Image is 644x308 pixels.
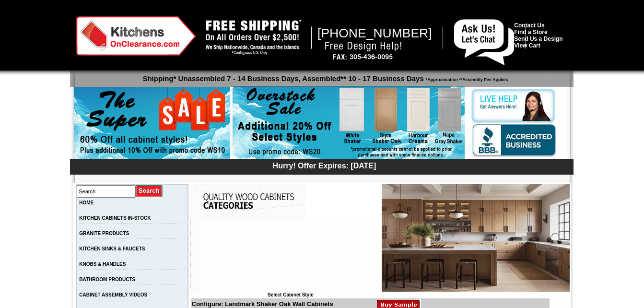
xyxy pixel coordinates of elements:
[514,29,547,36] a: Find a Store
[514,42,540,49] a: View Cart
[79,231,129,236] a: GRANITE PRODUCTS
[79,292,147,297] a: CABINET ASSEMBLY VIDEOS
[382,184,570,292] img: Landmark Shaker Oak
[75,70,574,83] p: Shipping* Unassembled 7 - 14 Business Days, Assembled** 10 - 17 Business Days
[192,300,333,308] b: Configure: Landmark Shaker Oak Wall Cabinets
[76,16,196,56] img: Kitchens on Clearance Logo
[75,160,574,170] div: Hurry! Offer Expires: [DATE]
[317,26,432,40] span: [PHONE_NUMBER]
[79,200,94,205] a: HOME
[514,22,544,29] a: Contact Us
[199,220,382,292] iframe: Browser incompatible
[268,292,314,297] b: Select Cabinet Style
[424,75,508,82] span: *Approximation **Assembly Fee Applies
[514,36,562,42] a: Send Us a Design
[136,185,163,198] input: Submit
[79,246,145,251] a: KITCHEN SINKS & FAUCETS
[79,277,135,282] a: BATHROOM PRODUCTS
[79,215,151,221] a: KITCHEN CABINETS IN-STOCK
[79,261,126,267] a: KNOBS & HANDLES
